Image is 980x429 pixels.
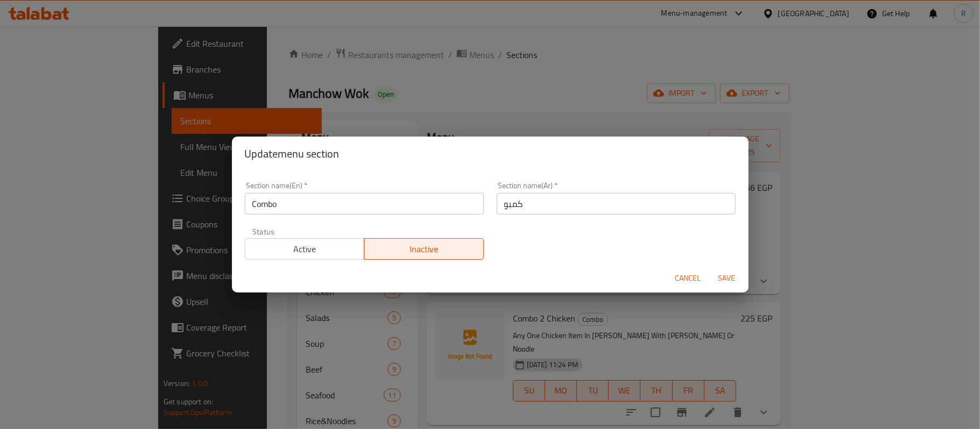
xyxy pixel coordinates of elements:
input: Please enter section name(en) [245,193,484,215]
button: Inactive [364,238,484,260]
button: Active [245,238,365,260]
span: Save [714,271,740,285]
h2: Update menu section [245,145,736,162]
span: Cancel [675,271,701,285]
input: Please enter section name(ar) [497,193,736,215]
span: Active [250,241,361,257]
button: Save [710,268,744,288]
span: Inactive [369,241,480,257]
button: Cancel [671,268,706,288]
